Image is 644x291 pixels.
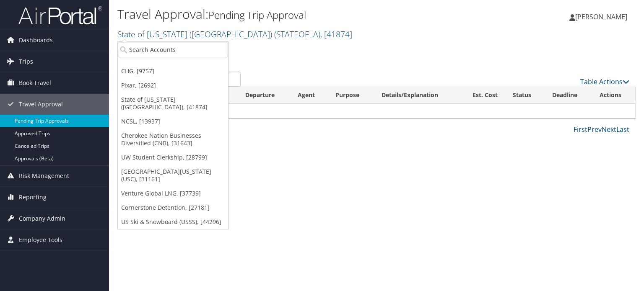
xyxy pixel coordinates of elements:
span: Travel Approval [19,94,63,115]
a: US Ski & Snowboard (USSS), [44296] [118,215,228,229]
span: Employee Tools [19,229,62,250]
th: Status: activate to sort column ascending [505,87,545,103]
a: Next [602,125,616,134]
span: Book Travel [19,72,51,93]
a: Table Actions [580,77,629,86]
span: Reporting [19,187,47,208]
a: Prev [587,125,602,134]
a: [GEOGRAPHIC_DATA][US_STATE] (USC), [31161] [118,165,228,186]
th: Agent [290,87,328,103]
a: UW Student Clerkship, [28799] [118,150,228,165]
a: NCSL, [13937] [118,114,228,129]
a: State of [US_STATE] ([GEOGRAPHIC_DATA]) [117,28,352,40]
td: No travel approvals pending [118,103,635,118]
a: Cherokee Nation Businesses Diversified (CNB), [31643] [118,129,228,150]
span: Dashboards [19,30,53,51]
img: airportal-logo.png [18,5,102,25]
input: Search Accounts [118,42,228,57]
span: Risk Management [19,165,69,186]
a: Last [616,125,629,134]
p: Filter: [117,44,463,55]
a: [PERSON_NAME] [569,4,636,29]
th: Purpose [328,87,374,103]
th: Est. Cost: activate to sort column ascending [458,87,505,103]
a: CHG, [9757] [118,64,228,78]
span: ( STATEOFLA ) [274,28,320,40]
th: Departure: activate to sort column ascending [238,87,290,103]
a: Venture Global LNG, [37739] [118,186,228,201]
a: Pixar, [2692] [118,78,228,93]
a: State of [US_STATE] ([GEOGRAPHIC_DATA]), [41874] [118,93,228,114]
small: Pending Trip Approval [208,8,306,22]
span: Company Admin [19,208,65,229]
th: Details/Explanation [374,87,458,103]
a: Cornerstone Detention, [27181] [118,201,228,215]
th: Deadline: activate to sort column descending [545,87,592,103]
span: Trips [19,51,33,72]
h1: Travel Approval: [117,5,463,23]
th: Actions [592,87,635,103]
a: First [574,125,587,134]
span: [PERSON_NAME] [575,12,627,21]
span: , [ 41874 ] [320,28,352,40]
